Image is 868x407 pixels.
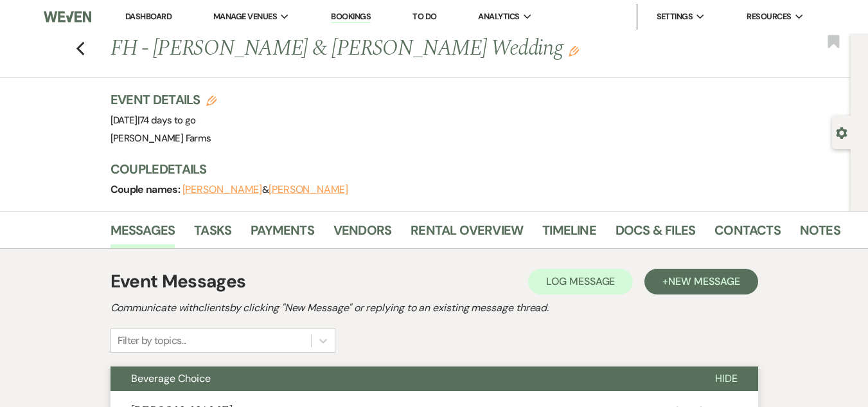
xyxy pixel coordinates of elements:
[695,366,758,391] button: Hide
[111,300,758,316] h2: Communicate with clients by clicking "New Message" or replying to an existing message thread.
[747,10,791,23] span: Resources
[800,220,840,248] a: Notes
[111,220,175,248] a: Messages
[569,45,579,57] button: Edit
[213,10,277,23] span: Manage Venues
[668,275,740,288] span: New Message
[111,268,246,295] h1: Event Messages
[251,220,314,248] a: Payments
[836,126,847,138] button: Open lead details
[118,333,186,348] div: Filter by topics...
[528,269,633,294] button: Log Message
[111,160,830,178] h3: Couple Details
[182,183,348,196] span: &
[194,220,231,248] a: Tasks
[44,3,92,30] img: Weven Logo
[111,366,695,391] button: Beverage Choice
[411,220,523,248] a: Rental Overview
[139,114,196,127] span: 74 days to go
[111,132,211,145] span: [PERSON_NAME] Farms
[125,11,172,22] a: Dashboard
[333,220,391,248] a: Vendors
[111,33,686,64] h1: FH - [PERSON_NAME] & [PERSON_NAME] Wedding
[269,185,348,195] button: [PERSON_NAME]
[331,11,371,23] a: Bookings
[137,114,196,127] span: |
[715,372,738,385] span: Hide
[657,10,693,23] span: Settings
[714,220,781,248] a: Contacts
[131,372,211,385] span: Beverage Choice
[111,114,196,127] span: [DATE]
[412,11,436,22] a: To Do
[542,220,596,248] a: Timeline
[616,220,695,248] a: Docs & Files
[478,10,519,23] span: Analytics
[111,183,182,196] span: Couple names:
[111,91,217,109] h3: Event Details
[644,269,757,294] button: +New Message
[182,185,262,195] button: [PERSON_NAME]
[546,275,615,288] span: Log Message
